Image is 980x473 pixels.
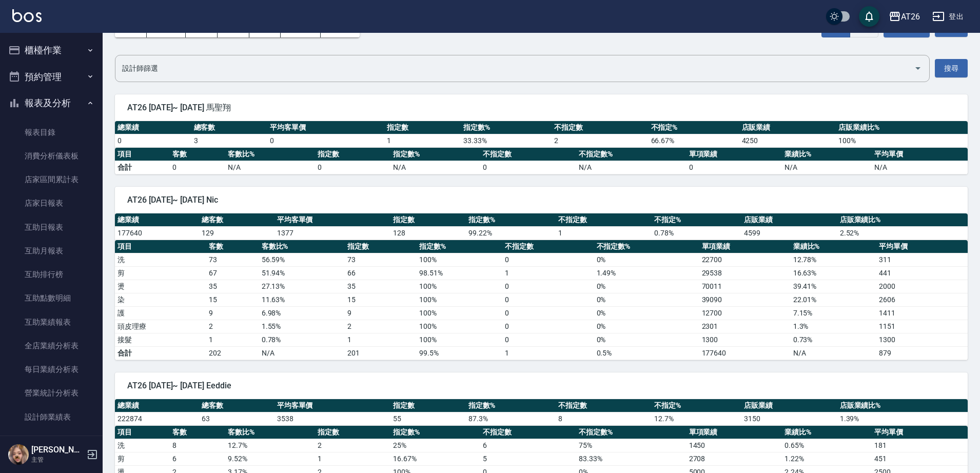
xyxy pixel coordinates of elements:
[225,161,315,174] td: N/A
[4,168,99,191] a: 店家區間累計表
[859,6,879,27] button: save
[225,439,315,452] td: 12.7 %
[741,226,837,240] td: 4599
[417,280,502,293] td: 100 %
[225,148,315,161] th: 客數比%
[4,191,99,215] a: 店家日報表
[876,293,968,306] td: 2606
[115,240,206,253] th: 項目
[115,399,968,426] table: a dense table
[699,240,791,253] th: 單項業績
[872,452,968,465] td: 451
[594,333,699,346] td: 0 %
[4,286,99,310] a: 互助點數明細
[115,240,968,360] table: a dense table
[115,121,191,134] th: 總業績
[315,452,390,465] td: 1
[127,195,955,205] span: AT26 [DATE]~ [DATE] Nic
[502,280,594,293] td: 0
[872,148,968,161] th: 平均單價
[390,399,466,412] th: 指定數
[345,253,417,266] td: 73
[594,306,699,320] td: 0 %
[345,293,417,306] td: 15
[259,333,345,346] td: 0.78 %
[384,134,461,147] td: 1
[417,266,502,280] td: 98.51 %
[206,293,259,306] td: 15
[115,148,968,174] table: a dense table
[345,346,417,360] td: 201
[275,412,390,425] td: 3538
[8,444,29,465] img: Person
[12,9,42,22] img: Logo
[502,293,594,306] td: 0
[345,320,417,333] td: 2
[741,213,837,227] th: 店販業績
[791,240,876,253] th: 業績比%
[115,439,170,452] td: 洗
[699,346,791,360] td: 177640
[502,346,594,360] td: 1
[170,148,225,161] th: 客數
[191,121,268,134] th: 總客數
[31,455,84,464] p: 主管
[594,293,699,306] td: 0 %
[687,439,782,452] td: 1450
[115,399,199,412] th: 總業績
[4,429,99,452] a: 設計師日報表
[417,253,502,266] td: 100 %
[315,148,390,161] th: 指定數
[4,405,99,429] a: 設計師業績表
[225,452,315,465] td: 9.52 %
[170,439,225,452] td: 8
[699,280,791,293] td: 70011
[556,213,652,227] th: 不指定數
[876,240,968,253] th: 平均單價
[345,240,417,253] th: 指定數
[417,293,502,306] td: 100 %
[556,226,652,240] td: 1
[390,426,480,439] th: 指定數%
[345,266,417,280] td: 66
[876,306,968,320] td: 1411
[791,266,876,280] td: 16.63 %
[791,346,876,360] td: N/A
[4,310,99,334] a: 互助業績報表
[170,161,225,174] td: 0
[115,280,206,293] td: 燙
[4,64,99,90] button: 預約管理
[4,239,99,263] a: 互助月報表
[502,320,594,333] td: 0
[466,399,556,412] th: 指定數%
[345,306,417,320] td: 9
[928,7,968,26] button: 登出
[649,121,739,134] th: 不指定%
[115,412,199,425] td: 222874
[552,134,648,147] td: 2
[115,253,206,266] td: 洗
[594,240,699,253] th: 不指定數%
[502,306,594,320] td: 0
[199,412,275,425] td: 63
[115,226,199,240] td: 177640
[791,306,876,320] td: 7.15 %
[417,306,502,320] td: 100 %
[876,333,968,346] td: 1300
[417,320,502,333] td: 100 %
[275,399,390,412] th: 平均客單價
[127,103,955,113] span: AT26 [DATE]~ [DATE] 馬聖翔
[4,334,99,358] a: 全店業績分析表
[466,226,556,240] td: 99.22 %
[594,266,699,280] td: 1.49 %
[791,293,876,306] td: 22.01 %
[4,358,99,381] a: 每日業績分析表
[872,439,968,452] td: 181
[594,253,699,266] td: 0 %
[652,412,741,425] td: 12.7 %
[259,240,345,253] th: 客數比%
[259,320,345,333] td: 1.55 %
[115,320,206,333] td: 頭皮理療
[115,121,968,148] table: a dense table
[4,121,99,144] a: 報表目錄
